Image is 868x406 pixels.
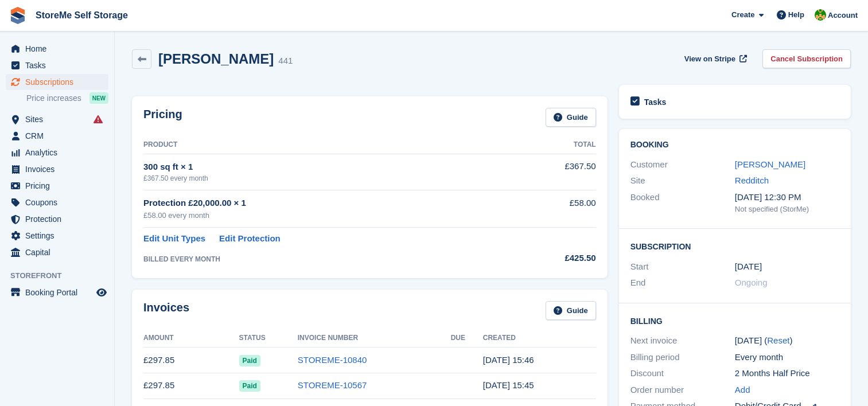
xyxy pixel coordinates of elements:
div: Billing period [630,351,735,364]
a: menu [6,194,108,210]
div: Not specified (StorMe) [735,204,839,215]
h2: Pricing [143,108,182,127]
span: Protection [25,211,94,227]
a: menu [6,41,108,57]
h2: Billing [630,315,839,326]
div: Booked [630,191,735,215]
span: Home [25,41,94,57]
a: menu [6,228,108,244]
span: CRM [25,128,94,144]
time: 2021-08-11 23:00:00 UTC [735,260,762,274]
span: Subscriptions [25,74,94,90]
th: Invoice Number [298,329,451,348]
h2: Invoices [143,301,189,320]
a: STOREME-10567 [298,380,367,390]
th: Amount [143,329,239,348]
div: Customer [630,158,735,171]
div: 2 Months Half Price [735,367,839,380]
div: Start [630,260,735,274]
i: Smart entry sync failures have occurred [94,115,103,124]
span: Tasks [25,57,94,73]
th: Status [239,329,298,348]
a: menu [6,57,108,73]
time: 2025-07-03 14:45:33 UTC [483,380,534,390]
a: menu [6,161,108,177]
a: Price increases NEW [26,92,108,104]
div: Order number [630,384,735,397]
a: menu [6,211,108,227]
td: £58.00 [512,190,596,228]
td: £297.85 [143,373,239,399]
div: 441 [278,54,293,68]
div: Next invoice [630,334,735,348]
div: £58.00 every month [143,210,512,221]
span: Storefront [10,270,114,282]
a: menu [6,145,108,161]
span: Invoices [25,161,94,177]
a: [PERSON_NAME] [735,159,805,169]
div: £367.50 every month [143,173,512,184]
span: Analytics [25,145,94,161]
a: Add [735,384,750,397]
div: Every month [735,351,839,364]
time: 2025-08-03 14:46:17 UTC [483,355,534,365]
a: Guide [546,301,596,320]
a: menu [6,111,108,127]
a: Redditch [735,175,769,185]
span: Help [788,9,804,21]
div: End [630,276,735,290]
a: Reset [767,335,789,345]
span: Paid [239,380,260,392]
h2: Booking [630,140,839,150]
span: Pricing [25,178,94,194]
span: Coupons [25,194,94,210]
a: View on Stripe [680,49,749,68]
th: Created [483,329,596,348]
div: 300 sq ft × 1 [143,161,512,174]
span: Ongoing [735,278,768,287]
div: Site [630,174,735,188]
span: Price increases [26,93,81,104]
a: menu [6,244,108,260]
a: StoreMe Self Storage [31,6,133,25]
span: Settings [25,228,94,244]
h2: Tasks [644,97,667,107]
h2: Subscription [630,240,839,252]
a: Cancel Subscription [762,49,851,68]
a: Preview store [95,286,108,299]
th: Due [451,329,483,348]
a: menu [6,74,108,90]
td: £367.50 [512,154,596,190]
span: View on Stripe [684,53,735,65]
div: Protection £20,000.00 × 1 [143,197,512,210]
td: £297.85 [143,348,239,373]
span: Capital [25,244,94,260]
span: Booking Portal [25,284,94,300]
div: £425.50 [512,252,596,265]
a: menu [6,178,108,194]
a: menu [6,284,108,300]
div: Discount [630,367,735,380]
a: STOREME-10840 [298,355,367,365]
a: Guide [546,108,596,127]
a: menu [6,128,108,144]
span: Account [828,10,858,21]
a: Edit Unit Types [143,232,205,245]
img: StorMe [815,9,826,21]
div: [DATE] ( ) [735,334,839,348]
img: stora-icon-8386f47178a22dfd0bd8f6a31ec36ba5ce8667c1dd55bd0f319d3a0aa187defe.svg [9,7,26,24]
span: Sites [25,111,94,127]
span: Create [731,9,754,21]
span: Paid [239,355,260,366]
div: [DATE] 12:30 PM [735,191,839,204]
th: Product [143,136,512,154]
div: NEW [89,92,108,104]
a: Edit Protection [219,232,281,245]
h2: [PERSON_NAME] [158,51,274,67]
th: Total [512,136,596,154]
div: BILLED EVERY MONTH [143,254,512,264]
